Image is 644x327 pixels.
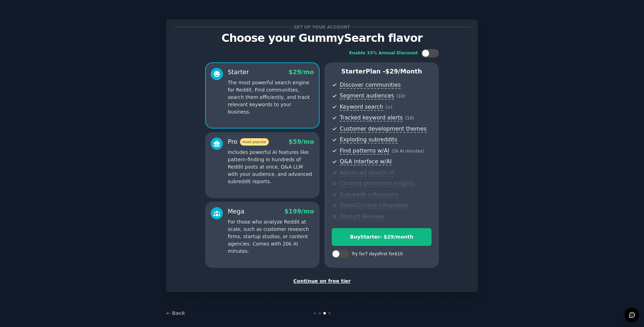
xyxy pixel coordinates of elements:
[332,228,432,246] button: BuyStarter- $29/month
[289,138,314,145] span: $ 59 /mo
[352,251,403,257] div: Try for 7 days first for $10
[392,149,424,154] span: ( 2k AI minutes )
[174,278,470,285] div: Continue on free tier
[228,207,244,216] div: Mega
[405,116,414,120] span: ( 10 )
[340,147,389,155] span: Find patterns w/AI
[228,138,269,146] div: Pro
[340,114,403,122] span: Tracked keyword alerts
[340,213,385,220] span: Product Reviews
[340,158,392,165] span: Q&A interface w/AI
[332,233,431,241] div: Buy Starter - $ 29 /month
[340,81,401,89] span: Discover communities
[166,310,185,316] a: ← Back
[386,105,393,110] span: ( ∞ )
[396,94,405,99] span: ( 10 )
[228,79,314,116] p: The most powerful search engine for Reddit. Find communities, search them efficiently, and track ...
[340,169,394,177] span: Advanced search UI
[332,67,432,76] p: Starter Plan -
[240,138,269,146] span: most popular
[340,136,397,143] span: Exploding subreddits
[340,103,383,111] span: Keyword search
[349,50,418,56] div: Enable 33% Annual Discount
[385,68,422,75] span: $ 29 /month
[228,68,249,77] div: Starter
[174,32,470,44] p: Choose your GummySearch flavor
[340,180,414,187] span: Content promotion insights
[228,149,314,185] p: Includes powerful AI features like pattern-finding in hundreds of Reddit posts at once, Q&A LLM w...
[340,191,398,198] span: Subreddit influencers
[340,202,409,209] span: Slack/Discord integration
[340,125,427,133] span: Customer development themes
[340,92,394,100] span: Segment audiences
[228,218,314,255] p: For those who analyze Reddit at scale, such as customer research firms, startup studios, or conte...
[289,69,314,76] span: $ 29 /mo
[293,23,352,31] span: Set up your account
[284,208,314,215] span: $ 199 /mo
